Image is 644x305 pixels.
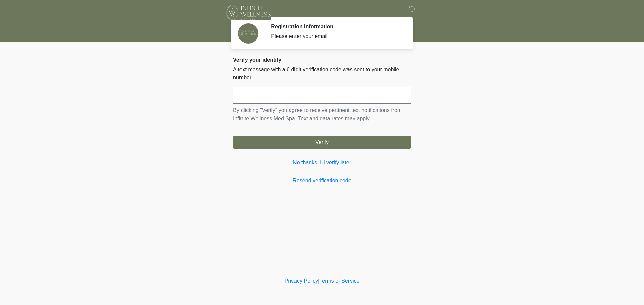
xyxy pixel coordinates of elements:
[233,57,411,63] h2: Verify your identity
[233,177,411,185] a: Resend verification code
[238,23,258,44] img: Agent Avatar
[226,5,271,20] img: Infinite Wellness Med Spa Logo
[233,106,411,123] p: By clicking "Verify" you agree to receive pertinent text notifications from Infinite Wellness Med...
[271,32,401,41] div: Please enter your email
[271,23,401,30] h2: Registration Information
[318,278,319,284] a: |
[233,66,411,82] p: A text message with a 6 digit verification code was sent to your mobile number.
[319,278,359,284] a: Terms of Service
[285,278,318,284] a: Privacy Policy
[233,136,411,149] button: Verify
[233,159,411,167] a: No thanks, I'll verify later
